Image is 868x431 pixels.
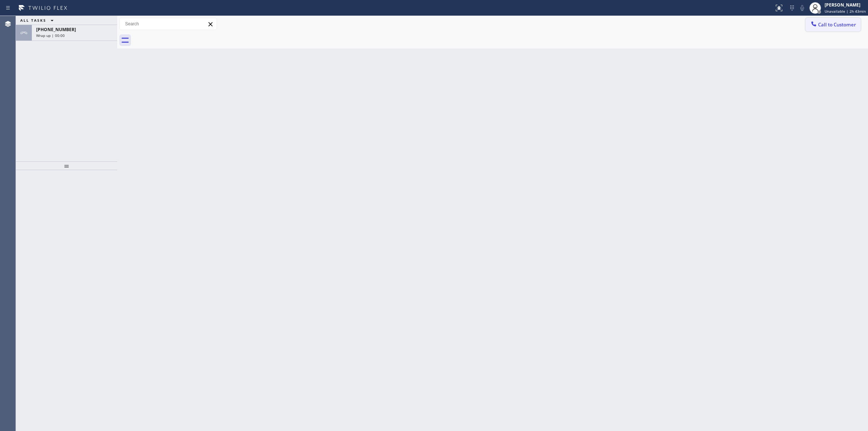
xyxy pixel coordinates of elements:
[825,9,866,14] span: Unavailable | 2h 43min
[120,18,217,30] input: Search
[818,21,856,28] span: Call to Customer
[20,18,46,23] span: ALL TASKS
[825,2,866,8] div: [PERSON_NAME]
[797,3,807,13] button: Mute
[805,18,861,31] button: Call to Customer
[36,26,76,33] span: [PHONE_NUMBER]
[16,16,61,25] button: ALL TASKS
[36,33,65,38] span: Wrap up | 00:00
